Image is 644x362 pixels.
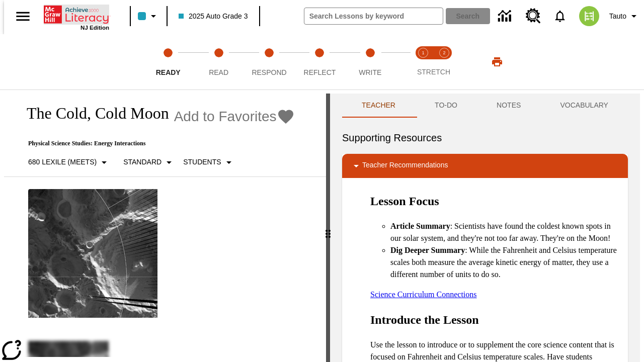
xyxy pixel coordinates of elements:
[579,6,599,26] img: avatar image
[415,94,477,118] button: TO-DO
[156,68,181,76] span: Ready
[16,104,169,123] h1: The Cold, Cold Moon
[183,157,221,167] p: Students
[390,222,450,230] strong: Article Summary
[134,7,164,25] button: Class color is light blue. Change class color
[605,7,644,25] button: Profile/Settings
[481,53,513,71] button: Print
[443,50,445,55] text: 2
[252,68,286,76] span: Respond
[477,94,540,118] button: NOTES
[44,4,109,31] div: Home
[240,34,298,89] button: Respond step 3 of 5
[390,244,620,281] li: : While the Fahrenheit and Celsius temperature scales both measure the average kinetic energy of ...
[390,246,465,254] strong: Dig Deeper Summary
[8,2,38,31] button: Open side menu
[540,94,628,118] button: VOCABULARY
[417,68,450,76] span: STRETCH
[123,157,162,167] p: Standard
[326,94,330,362] div: Press Enter or Spacebar and then press right and left arrow keys to move the slider
[179,153,238,171] button: Select Student
[390,220,620,244] li: : Scientists have found the coldest known spots in our solar system, and they're not too far away...
[24,153,114,171] button: Select Lexile, 680 Lexile (Meets)
[304,8,443,24] input: search field
[547,3,573,29] a: Notifications
[80,25,109,31] span: NJ Edition
[342,94,628,118] div: Instructional Panel Tabs
[179,11,248,22] span: 2025 Auto Grade 3
[520,3,547,30] a: Resource Center, Will open in new tab
[409,34,438,89] button: Stretch Read step 1 of 2
[304,68,336,76] span: Reflect
[342,94,415,118] button: Teacher
[16,140,295,147] p: Physical Science Studies: Energy Interactions
[28,157,97,167] p: 680 Lexile (Meets)
[28,189,157,318] img: image
[4,94,326,357] div: reading
[362,160,448,172] p: Teacher Recommendations
[609,11,626,22] span: Tauto
[430,34,459,89] button: Stretch Respond step 2 of 2
[359,68,381,76] span: Write
[174,108,295,125] button: Add to Favorites - The Cold, Cold Moon
[209,68,228,76] span: Read
[492,3,520,30] a: Data Center
[573,3,605,29] button: Select a new avatar
[174,109,277,125] span: Add to Favorites
[290,34,349,89] button: Reflect step 4 of 5
[370,192,620,210] h2: Lesson Focus
[370,311,620,329] h2: Introduce the Lesson
[330,94,640,362] div: activity
[342,154,628,178] div: Teacher Recommendations
[370,290,477,299] a: Science Curriculum Connections
[119,153,179,171] button: Scaffolds, Standard
[189,34,248,89] button: Read step 2 of 5
[341,34,399,89] button: Write step 5 of 5
[139,34,197,89] button: Ready step 1 of 5
[342,130,628,146] h6: Supporting Resources
[422,50,424,55] text: 1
